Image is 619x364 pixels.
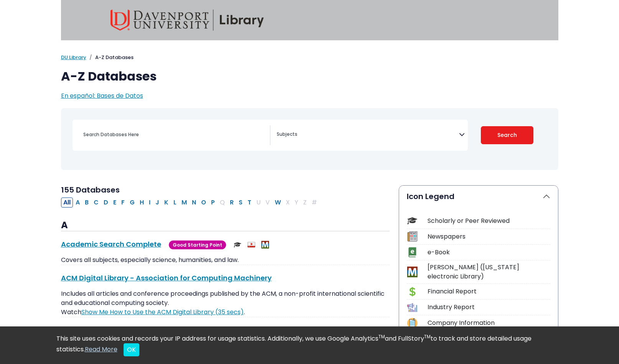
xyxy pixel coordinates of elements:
a: En español: Bases de Datos [61,91,143,100]
sup: TM [424,333,431,340]
button: Filter Results N [190,198,198,208]
button: Filter Results D [101,198,111,208]
button: Close [124,343,139,356]
img: Icon Industry Report [407,302,418,313]
a: AdjunctNation [61,325,114,335]
button: Filter Results E [111,198,119,208]
img: Icon e-Book [407,247,418,257]
img: Icon Financial Report [407,287,418,297]
button: Submit for Search Results [481,126,533,144]
img: Audio & Video [248,241,255,249]
h1: A-Z Databases [61,69,558,84]
p: Includes all articles and conference proceedings published by the ACM, a non-profit international... [61,289,390,317]
button: Filter Results P [209,198,217,208]
sup: TM [378,333,385,340]
input: Search database by title or keyword [79,129,270,140]
textarea: Search [277,132,459,138]
button: Filter Results O [199,198,208,208]
img: Icon MeL (Michigan electronic Library) [407,267,418,277]
p: Covers all subjects, especially science, humanities, and law. [61,255,390,265]
div: Financial Report [428,287,550,296]
button: All [61,198,73,208]
div: e-Book [428,248,550,257]
nav: Search filters [61,108,558,170]
img: Icon Newspapers [407,231,418,242]
button: Filter Results M [179,198,189,208]
h3: A [61,220,390,231]
img: Davenport University Library [111,10,264,31]
a: DU Library [61,54,86,61]
div: Scholarly or Peer Reviewed [428,216,550,226]
button: Filter Results J [153,198,162,208]
img: Scholarly or Peer Reviewed [234,241,241,249]
div: [PERSON_NAME] ([US_STATE] electronic Library) [428,263,550,281]
button: Filter Results I [147,198,153,208]
button: Filter Results F [119,198,127,208]
button: Filter Results A [73,198,82,208]
button: Filter Results G [127,198,137,208]
button: Filter Results T [245,198,254,208]
a: ACM Digital Library - Association for Computing Machinery [61,273,272,283]
button: Filter Results K [162,198,171,208]
button: Filter Results L [171,198,179,208]
a: Link opens in new window [81,308,244,316]
div: This site uses cookies and records your IP address for usage statistics. Additionally, we use Goo... [56,334,563,356]
img: Icon Scholarly or Peer Reviewed [407,216,418,226]
div: Industry Report [428,303,550,312]
button: Filter Results S [236,198,245,208]
span: 155 Databases [61,184,120,195]
button: Filter Results B [83,198,91,208]
button: Filter Results H [137,198,146,208]
button: Filter Results R [228,198,236,208]
nav: breadcrumb [61,54,558,61]
li: A-Z Databases [86,54,134,61]
div: Alpha-list to filter by first letter of database name [61,198,320,206]
a: Read More [85,345,117,354]
button: Filter Results C [91,198,101,208]
button: Filter Results W [272,198,283,208]
a: Academic Search Complete [61,239,161,249]
span: Good Starting Point [169,240,226,249]
img: Icon Company Information [407,318,418,328]
div: Newspapers [428,232,550,241]
div: Company Information [428,318,550,328]
img: MeL (Michigan electronic Library) [261,241,269,249]
button: Icon Legend [399,186,558,207]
